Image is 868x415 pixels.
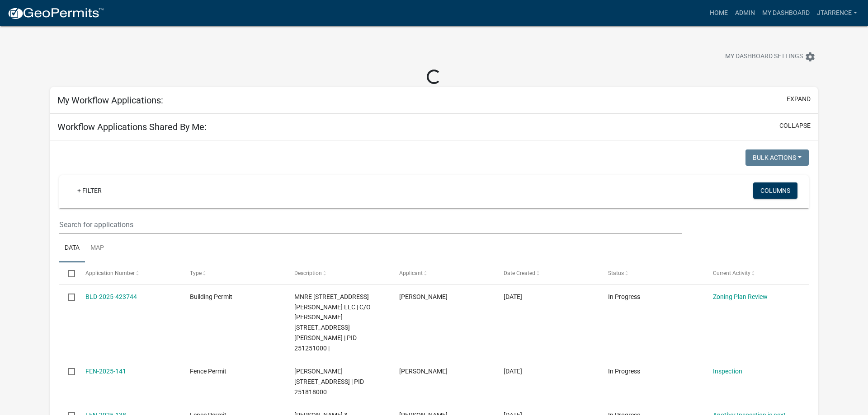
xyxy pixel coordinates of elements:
button: Bulk Actions [745,149,809,166]
a: Admin [731,5,759,22]
span: 05/06/2025 [504,368,522,375]
datatable-header-cell: Applicant [391,262,495,284]
span: JOHNSON,SALLY A 730 SHORE ACRES RD, Houston County | PID 251818000 [294,368,364,396]
span: 05/20/2025 [504,293,522,300]
span: In Progress [608,368,640,375]
a: Home [706,5,731,22]
datatable-header-cell: Status [599,262,704,284]
a: Inspection [713,368,742,375]
span: MNRE 270 STRUPP AVE LLC | C/O JEREMY HAGAN 270 STRUPP AVE, Houston County | PID 251251000 | [294,293,371,352]
a: My Dashboard [759,5,813,22]
button: collapse [779,121,811,131]
button: expand [787,94,811,104]
datatable-header-cell: Type [181,262,286,284]
span: Sally Johnson [399,368,448,375]
button: My Dashboard Settingssettings [718,48,823,65]
datatable-header-cell: Select [59,262,76,284]
input: Search for applications [59,215,682,234]
a: BLD-2025-423744 [85,293,137,300]
datatable-header-cell: Application Number [76,262,181,284]
span: Building Permit [190,293,232,300]
span: Date Created [504,270,535,276]
button: Columns [753,182,797,199]
a: Data [59,234,85,263]
span: Brett Stanek [399,293,448,300]
datatable-header-cell: Description [286,262,390,284]
span: Fence Permit [190,368,226,375]
span: Applicant [399,270,423,276]
datatable-header-cell: Current Activity [704,262,809,284]
a: + Filter [70,182,109,199]
a: jtarrence [813,5,861,22]
span: Application Number [85,270,135,276]
span: Description [294,270,322,276]
i: settings [805,51,816,62]
span: In Progress [608,293,640,300]
span: Current Activity [713,270,750,276]
datatable-header-cell: Date Created [495,262,599,284]
h5: Workflow Applications Shared By Me: [57,121,207,132]
a: Map [85,234,109,263]
a: FEN-2025-141 [85,368,126,375]
a: Zoning Plan Review [713,293,768,300]
span: Type [190,270,202,276]
h5: My Workflow Applications: [57,95,163,106]
span: Status [608,270,624,276]
span: My Dashboard Settings [725,51,803,62]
